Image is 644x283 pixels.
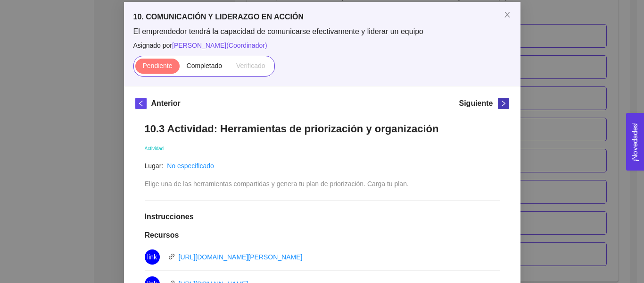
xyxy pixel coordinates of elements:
[145,231,500,240] h1: Recursos
[145,161,164,171] article: Lugar:
[145,212,500,222] h1: Instrucciones
[136,100,146,107] span: left
[168,253,175,260] span: link
[459,98,493,109] h5: Siguiente
[236,62,265,69] span: Verificado
[494,2,520,28] button: Close
[133,26,511,37] span: El emprendedor tendrá la capacidad de comunicarse efectivamente y liderar un equipo
[498,98,509,109] button: right
[504,11,511,18] span: close
[135,98,147,109] button: left
[172,42,267,49] span: [PERSON_NAME] ( Coordinador )
[187,62,223,69] span: Completado
[145,122,500,135] h1: 10.3 Actividad: Herramientas de priorización y organización
[151,98,181,109] h5: Anterior
[498,100,509,107] span: right
[145,146,164,151] span: Actividad
[167,162,214,170] a: No especificado
[179,253,303,261] a: [URL][DOMAIN_NAME][PERSON_NAME]
[142,62,172,69] span: Pendiente
[147,249,157,265] span: link
[133,11,511,23] h5: 10. COMUNICACIÓN Y LIDERAZGO EN ACCIÓN
[133,40,511,51] span: Asignado por
[145,180,409,188] span: Elige una de las herramientas compartidas y genera tu plan de priorización. Carga tu plan.
[626,113,644,171] button: Open Feedback Widget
